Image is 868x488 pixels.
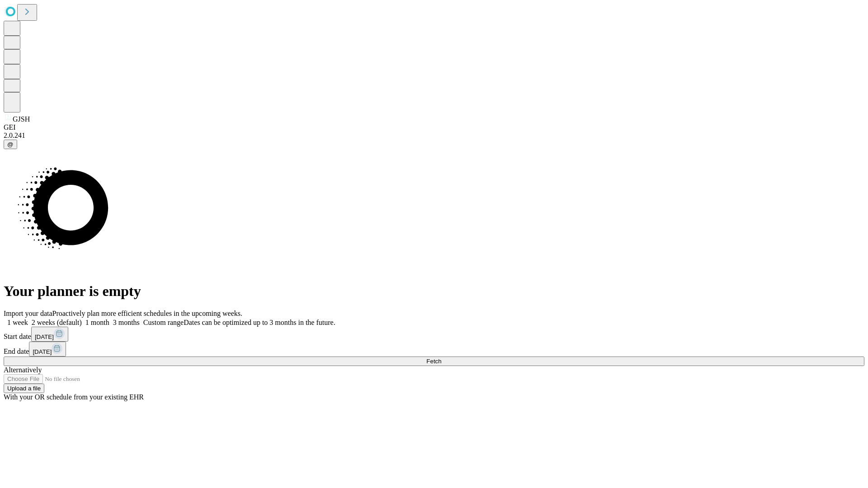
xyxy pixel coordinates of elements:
button: [DATE] [31,327,68,342]
button: Fetch [4,357,864,366]
div: GEI [4,123,864,131]
h1: Your planner is empty [4,283,864,300]
span: Import your data [4,310,52,317]
span: 3 months [113,319,140,326]
div: Start date [4,327,864,342]
button: @ [4,140,17,149]
span: @ [7,141,14,148]
span: Fetch [426,358,441,365]
span: Proactively plan more efficient schedules in the upcoming weeks. [52,310,242,317]
span: 2 weeks (default) [32,319,82,326]
span: GJSH [13,115,30,123]
span: Alternatively [4,366,42,374]
button: Upload a file [4,384,44,393]
span: [DATE] [35,333,54,340]
div: 2.0.241 [4,131,864,140]
span: With your OR schedule from your existing EHR [4,393,144,401]
span: 1 week [7,319,28,326]
span: [DATE] [33,348,52,355]
button: [DATE] [29,342,66,357]
div: End date [4,342,864,357]
span: Dates can be optimized up to 3 months in the future. [184,319,335,326]
span: 1 month [85,319,109,326]
span: Custom range [143,319,184,326]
